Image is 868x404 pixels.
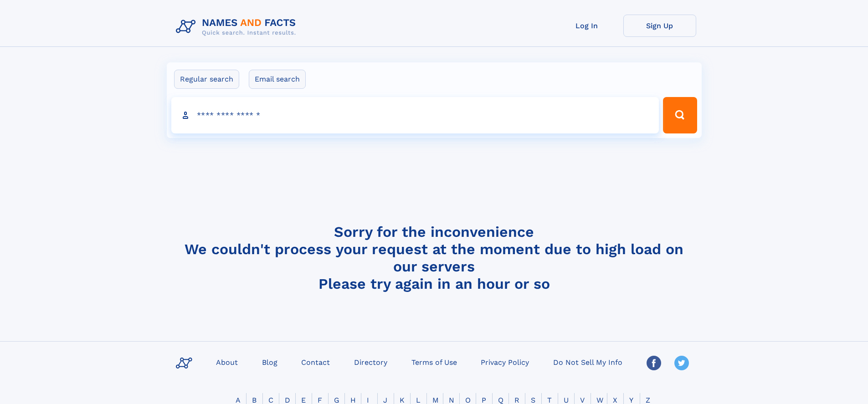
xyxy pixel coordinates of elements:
a: Sign Up [623,15,696,37]
a: Contact [298,355,334,368]
img: Twitter [674,356,689,370]
a: Log In [550,15,623,37]
img: Facebook [647,356,661,370]
button: Search Button [663,97,697,133]
input: search input [171,97,659,133]
a: Terms of Use [408,355,461,368]
h4: Sorry for the inconvenience We couldn't process your request at the moment due to high load on ou... [172,223,696,292]
a: About [212,355,241,368]
img: Logo Names and Facts [172,15,303,39]
a: Privacy Policy [477,355,533,368]
a: Do Not Sell My Info [550,355,626,368]
label: Regular search [174,70,239,89]
a: Directory [350,355,391,368]
a: Blog [258,355,281,368]
label: Email search [249,70,306,89]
